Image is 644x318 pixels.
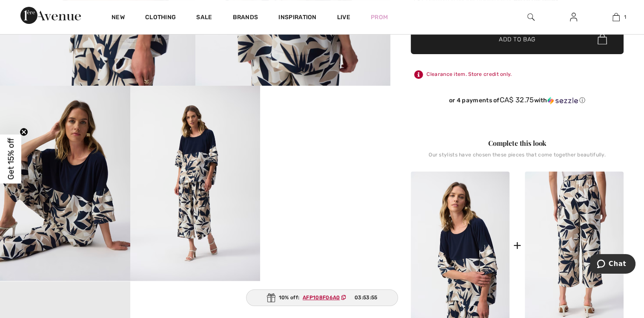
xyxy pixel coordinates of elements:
video: Your browser does not support the video tag. [260,86,390,151]
a: 1 [595,12,637,22]
img: Bag.svg [598,34,607,45]
div: 10% off: [246,289,398,306]
div: + [513,236,521,255]
a: Sign In [563,12,584,23]
a: Prom [371,13,388,22]
div: Complete this look [411,138,624,148]
button: Close teaser [20,128,28,136]
div: or 4 payments ofCA$ 32.75withSezzle Click to learn more about Sezzle [411,96,624,107]
span: 1 [624,13,626,21]
button: Add to Bag [411,24,624,54]
img: Silky Knit Tropical Print Boxy Top Style 251073. 4 [130,86,260,281]
img: My Info [570,12,577,22]
a: Live [337,13,350,22]
a: New [112,14,125,23]
a: Sale [196,14,212,23]
ins: AFP108F06A0 [303,295,340,301]
a: Clothing [145,14,176,23]
div: Clearance item. Store credit only. [411,67,624,82]
div: or 4 payments of with [411,96,624,104]
span: 03:53:55 [355,294,377,301]
img: Sezzle [547,97,578,104]
span: Get 15% off [6,138,16,180]
span: CA$ 32.75 [500,95,534,104]
div: Our stylists have chosen these pieces that come together beautifully. [411,152,624,165]
img: Gift.svg [267,293,275,302]
span: Inspiration [278,14,316,23]
img: 1ère Avenue [20,7,81,24]
iframe: Opens a widget where you can chat to one of our agents [590,254,635,275]
img: My Bag [613,12,620,22]
img: search the website [527,12,535,22]
a: Brands [233,14,258,23]
span: Add to Bag [499,35,535,43]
